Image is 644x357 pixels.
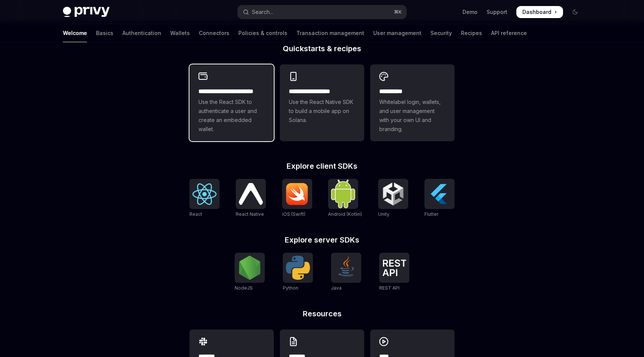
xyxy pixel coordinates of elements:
a: FlutterFlutter [424,179,455,218]
a: Android (Kotlin)Android (Kotlin) [328,179,362,218]
a: Support [487,8,507,16]
a: Dashboard [516,6,563,18]
a: PythonPython [283,253,313,292]
a: Demo [462,8,478,16]
a: UnityUnity [378,179,408,218]
a: ReactReact [189,179,220,218]
span: Use the React SDK to authenticate a user and create an embedded wallet. [198,98,265,134]
span: iOS (Swift) [282,211,305,217]
img: Java [334,256,358,280]
img: React [192,183,217,205]
a: **** *****Whitelabel login, wallets, and user management with your own UI and branding. [370,64,455,141]
img: Unity [381,182,405,206]
span: Python [283,285,298,291]
h2: Resources [189,310,455,317]
span: Use the React Native SDK to build a mobile app on Solana. [289,98,355,125]
a: iOS (Swift)iOS (Swift) [282,179,312,218]
a: Security [430,24,452,42]
a: React NativeReact Native [236,179,266,218]
h2: Explore server SDKs [189,236,455,244]
a: Policies & controls [238,24,287,42]
h2: Quickstarts & recipes [189,45,455,52]
a: REST APIREST API [379,253,409,292]
button: Open search [238,5,406,19]
span: Whitelabel login, wallets, and user management with your own UI and branding. [379,98,446,134]
span: ⌘ K [394,9,402,15]
a: Authentication [122,24,161,42]
a: User management [373,24,421,42]
img: Android (Kotlin) [331,180,355,208]
span: NodeJS [235,285,253,291]
a: Connectors [199,24,229,42]
button: Toggle dark mode [569,6,581,18]
a: Transaction management [296,24,364,42]
span: Java [331,285,342,291]
img: React Native [239,183,263,204]
img: iOS (Swift) [285,183,309,205]
span: Flutter [424,211,438,217]
h2: Explore client SDKs [189,162,455,170]
img: REST API [382,259,406,276]
a: Wallets [170,24,190,42]
span: React [189,211,202,217]
img: Python [286,256,310,280]
a: NodeJSNodeJS [235,253,265,292]
span: Unity [378,211,389,217]
img: NodeJS [238,256,262,280]
span: Android (Kotlin) [328,211,362,217]
a: JavaJava [331,253,361,292]
a: Recipes [461,24,482,42]
a: Basics [96,24,113,42]
a: API reference [491,24,527,42]
span: REST API [379,285,400,291]
img: Flutter [427,182,452,206]
a: Welcome [63,24,87,42]
div: Search... [252,8,273,17]
span: Dashboard [522,8,551,16]
a: **** **** **** ***Use the React Native SDK to build a mobile app on Solana. [280,64,364,141]
span: React Native [236,211,264,217]
img: dark logo [63,7,110,17]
